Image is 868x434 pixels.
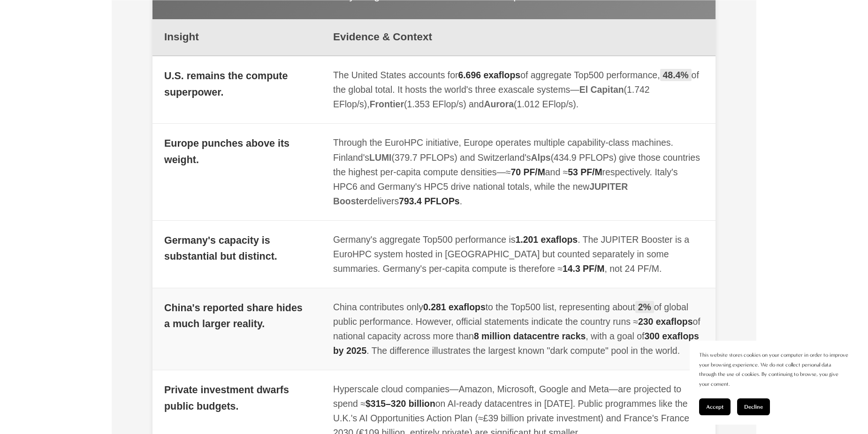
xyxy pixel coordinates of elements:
span: $315–320 billion [365,398,435,409]
span: 8 million datacentre racks [474,331,586,341]
span: LUMI [369,152,391,163]
span: 48.4% [660,69,692,81]
span: 14.3 PF/M [563,263,605,274]
span: Alps [531,152,551,163]
span: 0.281 exaflops [423,302,486,312]
span: El Capitan [579,84,624,95]
span: 793.4 PFLOPs [399,196,459,206]
div: Through the EuroHPC initiative, Europe operates multiple capability-class machines. Finland's (37... [333,135,704,208]
span: Decline [744,404,763,410]
th: Evidence & Context [321,19,716,56]
span: JUPITER Booster [333,181,628,206]
span: 230 exaflops [638,316,693,327]
div: U.S. remains the compute superpower. [164,68,310,100]
div: Germany's capacity is substantial but distinct. [164,232,310,265]
th: Insight [152,19,321,56]
span: Aurora [484,99,514,109]
span: 6.696 exaflops [458,70,520,80]
span: Frontier [370,99,404,109]
span: 1.201 exaflops [515,234,578,245]
p: This website stores cookies on your computer in order to improve your browsing experience. We do ... [699,350,849,389]
div: Europe punches above its weight. [164,135,310,168]
section: Cookie banner [690,341,859,425]
span: 53 PF/M [568,167,602,177]
div: China contributes only to the Top500 list, representing about of global public performance. Howev... [333,300,704,358]
span: 2% [635,301,654,313]
button: Accept [699,398,731,415]
span: Accept [706,404,723,410]
div: The United States accounts for of aggregate Top500 performance, of the global total. It hosts the... [333,68,704,112]
div: China's reported share hides a much larger reality. [164,300,310,332]
div: Germany's aggregate Top500 performance is . The JUPITER Booster is a EuroHPC system hosted in [GE... [333,232,704,276]
span: 70 PF/M [510,167,545,177]
div: Private investment dwarfs public budgets. [164,382,310,414]
button: Decline [737,398,770,415]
